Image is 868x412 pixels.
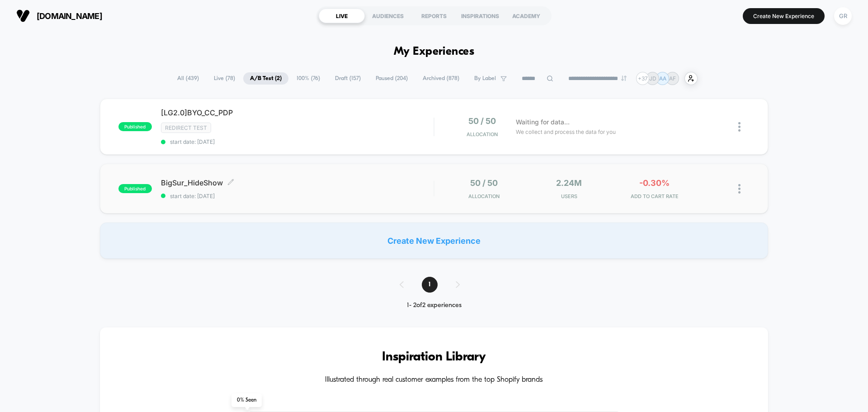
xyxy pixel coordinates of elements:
[290,72,327,85] span: 100% ( 76 )
[636,72,649,85] div: + 37
[457,9,503,23] div: INSPIRATIONS
[161,138,434,145] span: start date: [DATE]
[639,178,670,188] span: -0.30%
[556,178,582,188] span: 2.24M
[207,72,242,85] span: Live ( 78 )
[161,178,434,187] span: BigSur_HideShow
[743,8,825,24] button: Create New Experience
[118,122,152,131] span: published
[16,9,30,23] img: Visually logo
[831,7,854,25] button: GR
[394,45,475,58] h1: My Experiences
[328,72,368,85] span: Draft ( 157 )
[231,393,262,407] span: 0 % Seen
[161,123,211,133] span: Redirect Test
[738,122,741,132] img: close
[738,184,741,194] img: close
[161,108,434,117] span: [LG2.0]BYO_CC_PDP
[529,193,610,199] span: Users
[659,75,666,82] p: AA
[319,9,365,23] div: LIVE
[243,72,288,85] span: A/B Test ( 2 )
[365,9,411,23] div: AUDIENCES
[468,193,500,199] span: Allocation
[127,350,741,365] h3: Inspiration Library
[422,277,438,293] span: 1
[621,76,627,81] img: end
[170,72,206,85] span: All ( 439 )
[467,131,498,137] span: Allocation
[470,178,498,188] span: 50 / 50
[391,302,478,309] div: 1 - 2 of 2 experiences
[118,184,152,193] span: published
[411,9,457,23] div: REPORTS
[468,116,496,126] span: 50 / 50
[416,72,466,85] span: Archived ( 878 )
[834,7,852,25] div: GR
[669,75,676,82] p: AF
[14,9,105,23] button: [DOMAIN_NAME]
[161,193,434,199] span: start date: [DATE]
[369,72,415,85] span: Paused ( 204 )
[37,11,102,21] span: [DOMAIN_NAME]
[649,75,656,82] p: JD
[100,223,768,259] div: Create New Experience
[516,128,616,136] span: We collect and process the data for you
[474,75,496,82] span: By Label
[503,9,549,23] div: ACADEMY
[127,376,741,384] h4: Illustrated through real customer examples from the top Shopify brands
[516,117,570,127] span: Waiting for data...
